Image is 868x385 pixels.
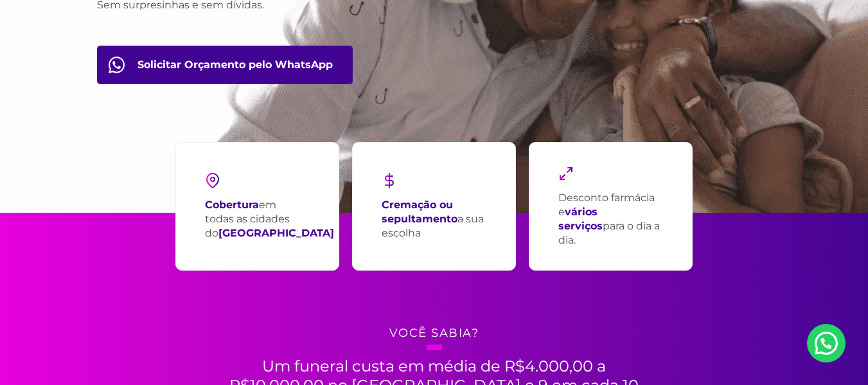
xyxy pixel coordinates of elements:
img: dollar [382,173,397,188]
p: a sua escolha [382,198,486,240]
img: fale com consultor [109,57,125,73]
p: Desconto farmácia e para o dia a dia. [558,191,663,247]
a: Nosso Whatsapp [807,324,846,363]
strong: vários serviços [558,206,603,232]
a: Orçamento pelo WhatsApp btn-orcamento [97,46,353,84]
img: pin [205,173,220,188]
p: em todas as cidades do [205,198,334,240]
img: maximize [558,166,574,181]
strong: Cremação ou sepultamento [382,199,457,225]
h4: Você sabia? [97,322,772,345]
strong: [GEOGRAPHIC_DATA] [218,227,334,239]
strong: Cobertura [205,199,259,211]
